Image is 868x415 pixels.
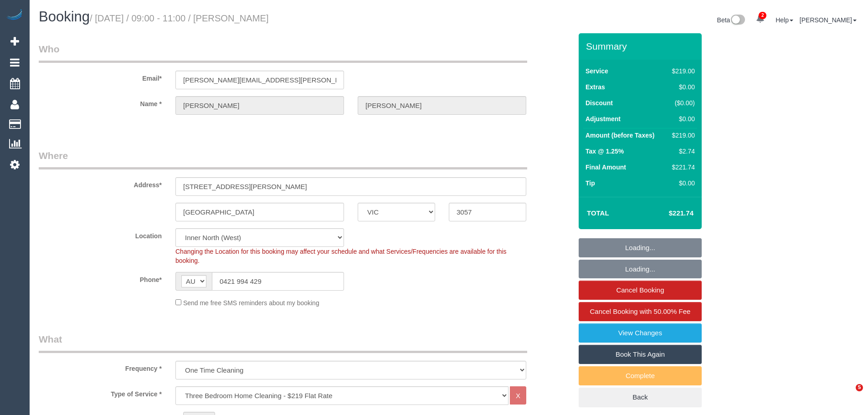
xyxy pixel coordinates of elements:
[586,67,608,76] label: Service
[586,114,621,123] label: Adjustment
[32,71,169,83] label: Email*
[730,15,745,26] img: New interface
[586,131,654,140] label: Amount (before Taxes)
[39,9,90,25] span: Booking
[668,67,695,76] div: $219.00
[586,147,624,156] label: Tax @ 1.25%
[668,163,695,172] div: $221.74
[642,210,693,217] h4: $221.74
[32,177,169,190] label: Address*
[212,272,344,291] input: Phone*
[39,42,527,63] legend: Who
[90,13,269,23] small: / [DATE] / 09:00 - 11:00 / [PERSON_NAME]
[39,149,527,169] legend: Where
[837,384,859,406] iframe: Intercom live chat
[579,388,702,407] a: Back
[32,272,169,284] label: Phone*
[175,248,507,264] span: Changing the Location for this booking may affect your schedule and what Services/Frequencies are...
[32,361,169,373] label: Frequency *
[175,96,344,115] input: First Name*
[32,228,169,241] label: Location
[668,98,695,108] div: ($0.00)
[579,345,702,364] a: Book This Again
[183,299,319,307] span: Send me free SMS reminders about my booking
[586,163,626,172] label: Final Amount
[751,9,769,29] a: 2
[449,203,526,221] input: Post Code*
[856,384,863,391] span: 5
[800,16,857,24] a: [PERSON_NAME]
[39,333,527,353] legend: What
[579,281,702,300] a: Cancel Booking
[759,12,766,19] span: 2
[586,41,697,51] h3: Summary
[579,323,702,343] a: View Changes
[668,82,695,92] div: $0.00
[32,96,169,108] label: Name *
[586,82,605,92] label: Extras
[717,16,745,24] a: Beta
[590,307,691,315] span: Cancel Booking with 50.00% Fee
[175,71,344,89] input: Email*
[175,203,344,221] input: Suburb*
[668,147,695,156] div: $2.74
[579,302,702,321] a: Cancel Booking with 50.00% Fee
[668,131,695,140] div: $219.00
[668,114,695,123] div: $0.00
[586,179,595,188] label: Tip
[32,386,169,399] label: Type of Service *
[668,179,695,188] div: $0.00
[358,96,526,115] input: Last Name*
[586,98,613,108] label: Discount
[776,16,793,24] a: Help
[587,209,609,217] strong: Total
[5,9,24,22] img: Automaid Logo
